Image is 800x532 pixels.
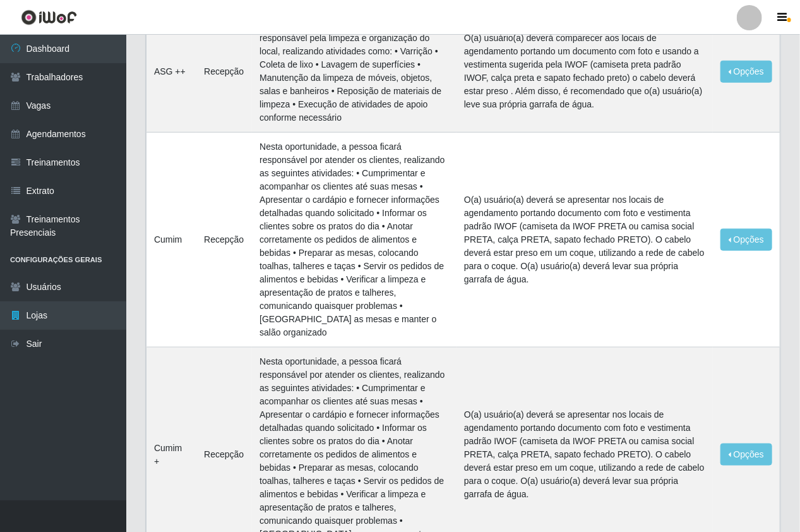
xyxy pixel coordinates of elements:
button: Opções [720,444,772,466]
img: CoreUI Logo [21,9,77,25]
td: Nesta oportunidade, a pessoa ficará responsável pela limpeza e organização do local, realizando a... [252,11,457,133]
td: Cumim [146,133,197,348]
td: O(a) usuário(a) deverá comparecer aos locais de agendamento portando um documento com foto e usan... [457,11,713,133]
button: Opções [720,61,772,83]
button: Opções [720,229,772,251]
td: Recepção [196,11,252,133]
td: O(a) usuário(a) deverá se apresentar nos locais de agendamento portando documento com foto e vest... [457,133,713,348]
td: Nesta oportunidade, a pessoa ficará responsável por atender os clientes, realizando as seguintes ... [252,133,457,348]
td: Recepção [196,133,252,348]
td: ASG ++ [146,11,197,133]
